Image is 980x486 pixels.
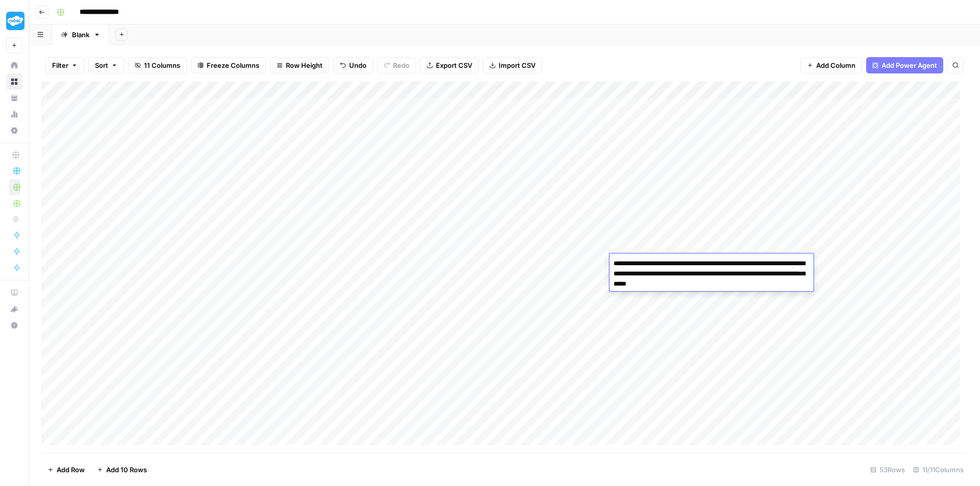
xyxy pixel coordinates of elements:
span: Row Height [286,60,323,70]
span: Add Power Agent [881,60,937,70]
button: Sort [88,57,124,73]
a: Blank [52,24,109,45]
a: Usage [6,106,22,122]
span: Undo [349,60,366,70]
span: Filter [52,60,68,70]
button: Redo [377,57,416,73]
div: Blank [72,30,89,40]
span: Add 10 Rows [106,465,147,475]
button: Undo [333,57,373,73]
a: Browse [6,73,22,90]
button: Row Height [270,57,329,73]
button: What's new? [6,301,22,317]
button: Add Power Agent [866,57,943,73]
div: What's new? [7,301,22,317]
div: 11/11 Columns [909,462,968,478]
span: Export CSV [436,60,472,70]
button: Add Row [41,462,91,478]
img: Twinkl Logo [6,12,24,30]
button: 11 Columns [128,57,187,73]
button: Export CSV [420,57,479,73]
span: Sort [95,60,108,70]
span: Freeze Columns [207,60,259,70]
span: Redo [393,60,409,70]
button: Freeze Columns [191,57,266,73]
button: Filter [45,57,84,73]
a: AirOps Academy [6,285,22,301]
span: 11 Columns [144,60,180,70]
a: Settings [6,122,22,139]
button: Help + Support [6,317,22,334]
button: Workspace: Twinkl [6,8,22,34]
span: Import CSV [499,60,535,70]
button: Add Column [800,57,862,73]
button: Add 10 Rows [91,462,153,478]
span: Add Row [57,465,85,475]
a: Home [6,57,22,73]
button: Import CSV [483,57,542,73]
span: Add Column [816,60,855,70]
a: Your Data [6,90,22,106]
div: 53 Rows [866,462,909,478]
